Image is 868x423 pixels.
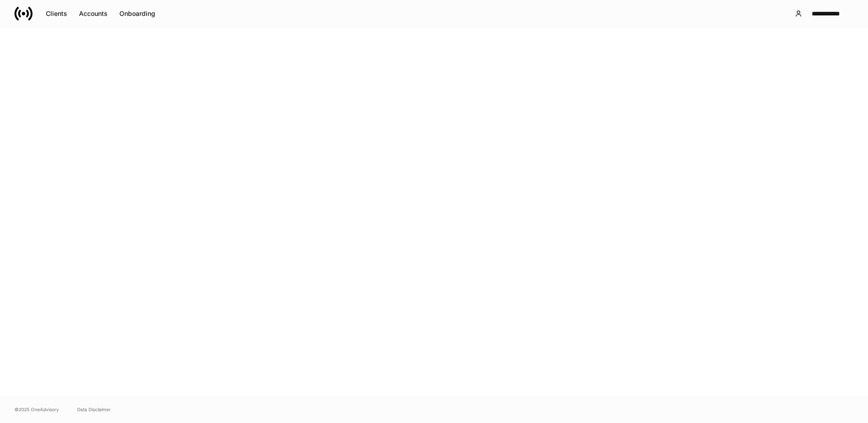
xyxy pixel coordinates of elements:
[77,406,111,413] a: Data Disclaimer
[113,6,161,21] button: Onboarding
[40,6,73,21] button: Clients
[15,406,59,413] span: © 2025 OneAdvisory
[79,10,108,17] div: Accounts
[73,6,113,21] button: Accounts
[119,10,155,17] div: Onboarding
[46,10,67,17] div: Clients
